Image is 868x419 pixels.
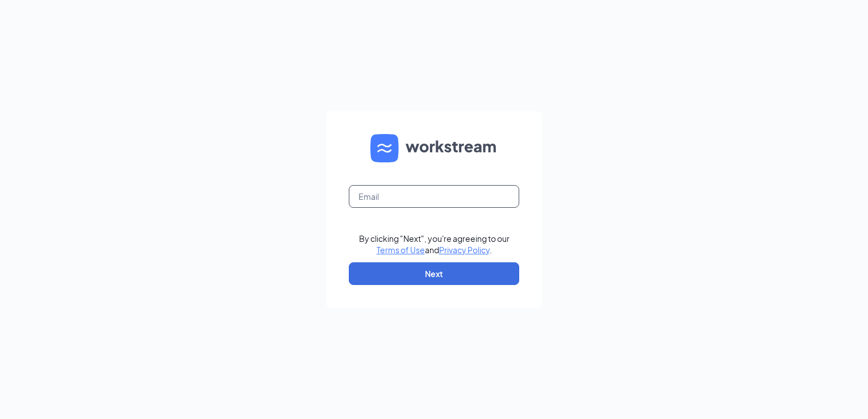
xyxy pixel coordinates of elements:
a: Terms of Use [377,245,425,255]
img: WS logo and Workstream text [370,134,498,162]
div: By clicking "Next", you're agreeing to our and . [359,233,510,255]
a: Privacy Policy [439,245,490,255]
button: Next [349,262,519,285]
input: Email [349,185,519,208]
